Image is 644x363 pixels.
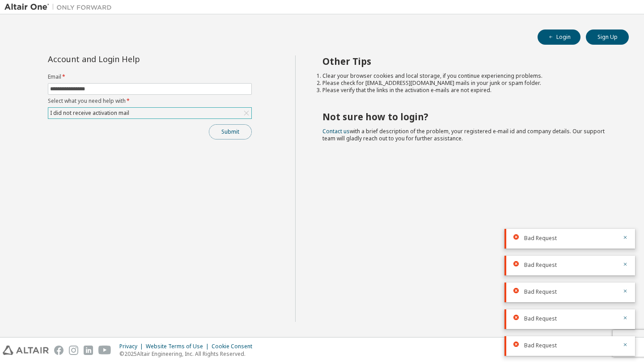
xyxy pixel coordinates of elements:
[524,262,557,269] span: Bad Request
[48,97,252,105] label: Select what you need help with
[538,30,580,45] button: Login
[48,73,252,80] label: Email
[524,315,557,322] span: Bad Request
[49,108,131,118] div: I did not receive activation mail
[322,87,613,94] li: Please verify that the links in the activation e-mails are not expired.
[524,342,557,349] span: Bad Request
[54,346,64,355] img: facebook.svg
[84,346,93,355] img: linkedin.svg
[4,3,116,12] img: Altair One
[69,346,78,355] img: instagram.svg
[322,127,605,142] span: with a brief description of the problem, your registered e-mail id and company details. Our suppo...
[209,124,252,139] button: Submit
[48,55,211,63] div: Account and Login Help
[322,80,613,87] li: Please check for [EMAIL_ADDRESS][DOMAIN_NAME] mails in your junk or spam folder.
[524,235,557,242] span: Bad Request
[524,288,557,295] span: Bad Request
[322,55,613,67] h2: Other Tips
[146,343,212,350] div: Website Terms of Use
[212,343,258,350] div: Cookie Consent
[119,350,258,358] p: © 2025 Altair Engineering, Inc. All Rights Reserved.
[98,346,111,355] img: youtube.svg
[322,127,350,135] a: Contact us
[3,346,49,355] img: altair_logo.svg
[586,30,629,45] button: Sign Up
[119,343,146,350] div: Privacy
[322,72,613,80] li: Clear your browser cookies and local storage, if you continue experiencing problems.
[48,108,251,118] div: I did not receive activation mail
[322,111,613,122] h2: Not sure how to login?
